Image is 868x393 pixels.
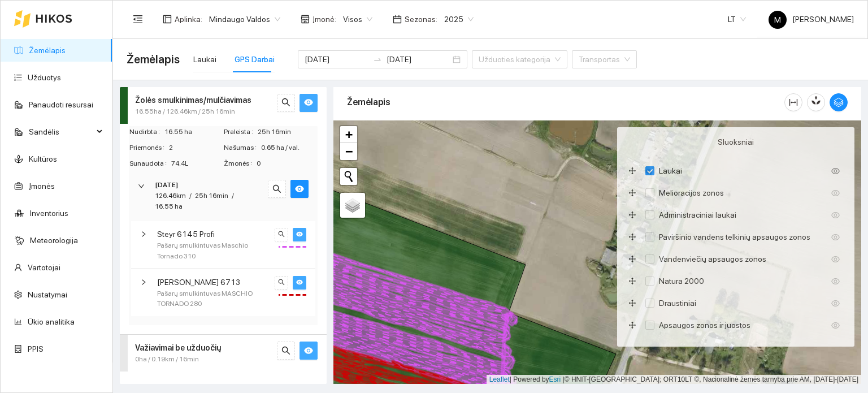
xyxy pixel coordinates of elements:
[28,263,60,272] a: Vartotojai
[209,11,280,28] span: Mindaugo Valdos
[135,343,221,352] strong: Važiavimai be užduočių
[195,192,228,200] span: 25h 16min
[628,277,642,285] span: drag
[135,96,251,105] strong: Žolės smulkinimas/mulčiavimas
[155,181,178,189] strong: [DATE]
[157,240,271,262] span: Pašarų smulkintuvas Maschio Tornado 310
[278,231,285,239] span: search
[296,231,303,239] span: eye
[304,98,313,109] span: eye
[300,342,318,360] button: eye
[171,158,223,169] span: 74.4L
[549,375,561,383] a: Esri
[30,209,68,218] a: Inventorius
[340,168,357,185] button: Initiate a new search
[281,346,290,357] span: search
[175,13,202,25] span: Aplinka :
[405,13,437,25] span: Sezonas :
[654,165,687,177] span: Laukai
[169,142,223,153] span: 2
[135,354,199,365] span: 0ha / 0.19km / 16min
[345,144,353,158] span: −
[387,53,450,66] input: Pabaigos data
[164,127,223,137] span: 16.55 ha
[340,193,365,218] a: Layers
[127,50,180,68] span: Žemėlapis
[444,11,474,28] span: 2025
[628,299,642,307] span: drag
[193,53,216,66] div: Laukai
[129,173,318,219] div: [DATE]126.46km/25h 16min/16.55 hasearcheye
[155,202,183,210] span: 16.55 ha
[189,192,192,200] span: /
[628,167,642,175] span: drag
[261,142,317,153] span: 0.65 ha / val.
[293,228,306,241] button: eye
[831,211,840,219] span: eye
[129,158,171,169] span: Sunaudota
[728,11,746,28] span: LT
[654,319,755,331] span: Apsaugos zonos ir juostos
[340,143,357,160] a: Zoom out
[293,276,306,290] button: eye
[30,236,78,245] a: Meteorologija
[774,11,781,29] span: M
[295,184,304,195] span: eye
[163,15,172,24] span: layout
[131,221,315,269] div: Steyr 6145 ProfiPašarų smulkintuvas Maschio Tornado 310searcheye
[29,46,66,55] a: Žemėlapis
[232,192,234,200] span: /
[313,13,336,25] span: Įmonė :
[654,297,701,309] span: Draustiniai
[718,136,754,148] span: Sluoksniai
[654,275,709,287] span: Natura 2000
[157,228,215,240] span: Steyr 6145 Profi
[654,187,728,199] span: Melioracijos zonos
[120,335,327,372] div: Važiavimai be užduočių0ha / 0.19km / 16minsearcheye
[275,228,288,241] button: search
[654,253,771,265] span: Vandenviečių apsaugos zonos
[628,211,642,219] span: drag
[628,321,642,329] span: drag
[28,344,44,353] a: PPIS
[28,317,75,326] a: Ūkio analitika
[487,375,861,385] div: | Powered by © HNIT-[GEOGRAPHIC_DATA]; ORT10LT ©, Nacionalinė žemės tarnyba prie AM, [DATE]-[DATE]
[277,342,295,360] button: search
[373,55,382,64] span: to
[272,184,281,195] span: search
[235,53,275,66] div: GPS Darbai
[831,255,840,264] span: eye
[305,53,368,66] input: Pradžios data
[129,142,169,153] span: Priemonės
[831,233,840,241] span: eye
[224,142,261,153] span: Našumas
[29,100,93,109] a: Panaudoti resursai
[373,55,382,64] span: swap-right
[131,269,315,317] div: [PERSON_NAME] 6713Pašarų smulkintuvas MASCHIO TORNADO 280searcheye
[278,279,285,287] span: search
[300,94,318,112] button: eye
[301,15,310,24] span: shop
[831,167,840,175] span: eye
[129,127,164,137] span: Nudirbta
[393,15,402,24] span: calendar
[654,231,815,243] span: Paviršinio vandens telkinių apsaugos zonos
[258,127,317,137] span: 25h 16min
[831,321,840,330] span: eye
[277,94,295,112] button: search
[29,120,93,143] span: Sandėlis
[29,154,57,163] a: Kultūros
[343,11,372,28] span: Visos
[28,290,67,299] a: Nustatymai
[257,158,317,169] span: 0
[28,73,61,82] a: Užduotys
[296,279,303,287] span: eye
[345,127,353,141] span: +
[281,98,290,109] span: search
[831,299,840,308] span: eye
[157,276,240,288] span: [PERSON_NAME] 6713
[304,346,313,357] span: eye
[155,192,186,200] span: 126.46km
[347,86,784,118] div: Žemėlapis
[135,106,235,117] span: 16.55ha / 126.46km / 25h 16min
